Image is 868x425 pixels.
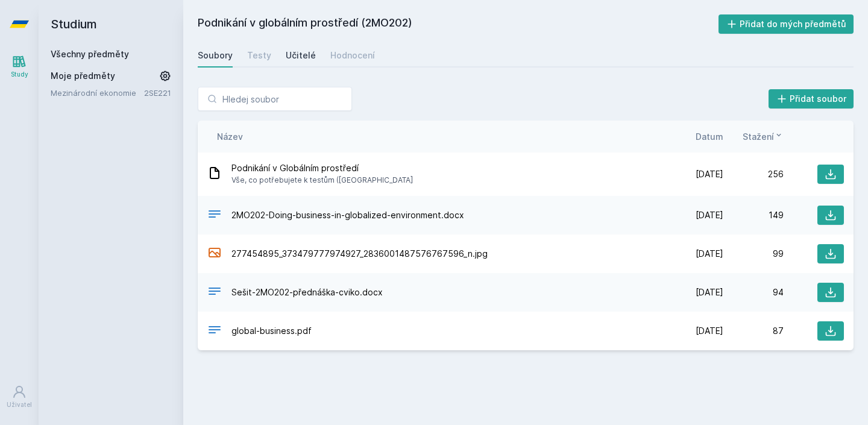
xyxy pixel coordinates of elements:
[231,248,488,260] span: 277454895_373479777974927_2836001487576767596_n.jpg
[198,14,719,34] h2: Podnikání v globálním prostředí (2MO202)
[198,43,233,68] a: Soubory
[696,130,723,143] button: Datum
[207,323,222,340] div: PDF
[696,286,723,298] span: [DATE]
[231,162,413,174] span: Podnikání v Globálním prostředí
[51,87,144,99] a: Mezinárodní ekonomie
[217,130,243,143] button: Název
[696,168,723,180] span: [DATE]
[696,209,723,221] span: [DATE]
[743,130,774,143] span: Stažení
[231,209,464,221] span: 2MO202-Doing-business-in-globalized-environment.docx
[723,325,784,337] div: 87
[743,130,784,143] button: Stažení
[696,325,723,337] span: [DATE]
[769,89,854,109] button: Přidat soubor
[231,286,383,298] span: Sešit-2MO202-přednáška-cviko.docx
[719,14,854,34] button: Přidat do mých předmětů
[207,284,222,301] div: DOCX
[723,248,784,260] div: 99
[51,49,129,59] a: Všechny předměty
[723,286,784,298] div: 94
[330,49,375,61] div: Hodnocení
[231,325,312,337] span: global-business.pdf
[207,207,222,224] div: DOCX
[286,49,316,61] div: Učitelé
[207,245,222,263] div: JPEG
[286,43,316,68] a: Učitelé
[231,174,413,186] span: Vše, co potřebujete k testům ([GEOGRAPHIC_DATA]
[198,49,233,61] div: Soubory
[330,43,375,68] a: Hodnocení
[2,379,36,415] a: Uživatel
[696,248,723,260] span: [DATE]
[2,48,36,85] a: Study
[723,168,784,180] div: 256
[7,400,32,409] div: Uživatel
[247,49,271,61] div: Testy
[11,70,28,79] div: Study
[51,70,115,82] span: Moje předměty
[198,87,352,111] input: Hledej soubor
[247,43,271,68] a: Testy
[144,88,171,98] a: 2SE221
[723,209,784,221] div: 149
